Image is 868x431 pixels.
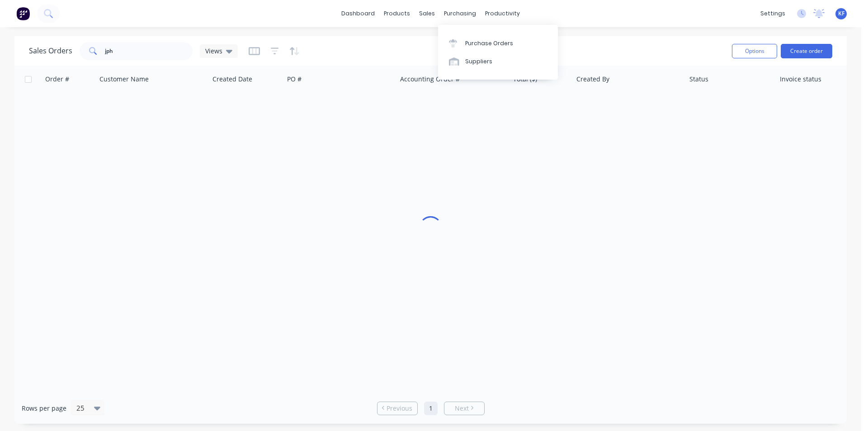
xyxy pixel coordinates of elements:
[756,7,790,20] div: settings
[379,7,415,20] div: products
[287,75,302,84] div: PO #
[373,402,488,415] ul: Pagination
[780,75,821,84] div: Invoice status
[465,57,492,66] div: Suppliers
[689,75,708,84] div: Status
[481,7,524,20] div: productivity
[99,75,149,84] div: Customer Name
[105,42,193,60] input: Search...
[337,7,379,20] a: dashboard
[205,46,222,56] span: Views
[444,404,484,413] a: Next page
[438,34,558,52] a: Purchase Orders
[465,39,513,47] div: Purchase Orders
[424,402,438,415] a: Page 1 is your current page
[400,75,460,84] div: Accounting Order #
[838,9,844,18] span: KF
[387,404,412,413] span: Previous
[439,7,481,20] div: purchasing
[45,75,69,84] div: Order #
[16,7,30,20] img: Factory
[212,75,252,84] div: Created Date
[576,75,609,84] div: Created By
[415,7,439,20] div: sales
[455,404,469,413] span: Next
[732,44,777,58] button: Options
[377,404,417,413] a: Previous page
[781,44,832,58] button: Create order
[29,47,72,55] h1: Sales Orders
[22,404,66,413] span: Rows per page
[438,52,558,71] a: Suppliers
